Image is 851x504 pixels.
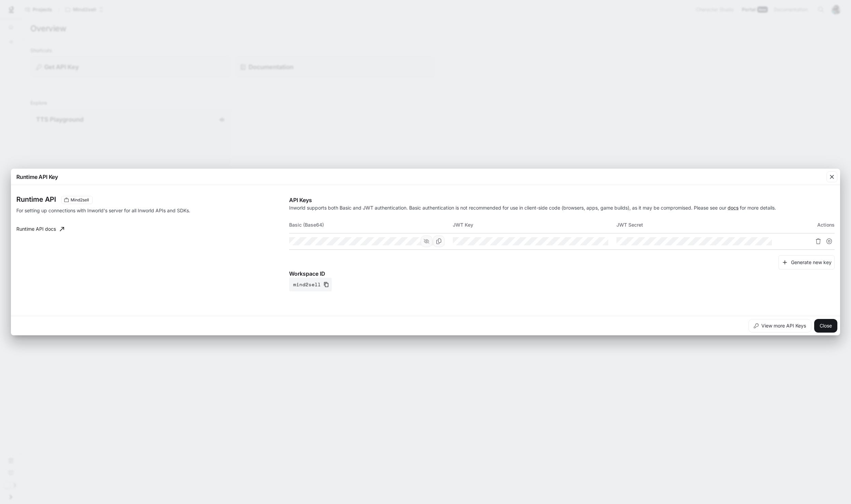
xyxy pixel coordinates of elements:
button: View more API Keys [748,319,811,333]
a: Runtime API docs [14,222,67,236]
button: Close [814,319,837,333]
th: JWT Key [453,217,616,233]
p: Runtime API Key [16,173,58,181]
p: For setting up connections with Inworld's server for all Inworld APIs and SDKs. [16,207,217,214]
button: Copy Basic (Base64) [433,235,445,247]
p: API Keys [289,196,835,204]
p: Workspace ID [289,270,835,278]
a: docs [728,205,738,211]
th: Actions [780,217,835,233]
button: Suspend API key [824,236,835,247]
button: Delete API key [813,236,824,247]
p: Inworld supports both Basic and JWT authentication. Basic authentication is not recommended for u... [289,204,835,211]
button: mind2sell [289,278,332,291]
h3: Runtime API [16,196,56,203]
button: Generate new key [778,255,835,270]
span: Mind2sell [68,197,92,203]
th: JWT Secret [616,217,780,233]
th: Basic (Base64) [289,217,453,233]
div: These keys will apply to your current workspace only [61,196,93,204]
